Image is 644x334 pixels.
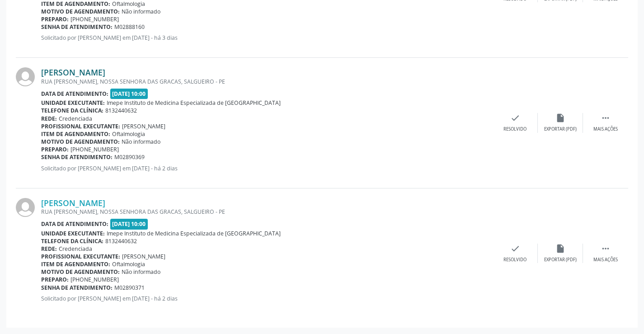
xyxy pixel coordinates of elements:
[122,138,160,146] span: Não informado
[510,244,520,254] i: check
[105,107,137,114] span: 8132440632
[41,153,113,161] b: Senha de atendimento:
[41,208,493,216] div: RUA [PERSON_NAME], NOSSA SENHORA DAS GRACAS, SALGUEIRO - PE
[41,99,105,107] b: Unidade executante:
[41,15,69,23] b: Preparo:
[59,245,92,253] span: Credenciada
[41,260,110,268] b: Item de agendamento:
[41,138,120,146] b: Motivo de agendamento:
[41,198,105,208] a: [PERSON_NAME]
[107,99,281,107] span: Imepe Instituto de Medicina Especializada de [GEOGRAPHIC_DATA]
[41,34,493,42] p: Solicitado por [PERSON_NAME] em [DATE] - há 3 dias
[593,257,618,263] div: Mais ações
[59,115,92,122] span: Credenciada
[112,260,145,268] span: Oftalmologia
[41,122,120,130] b: Profissional executante:
[41,165,493,172] p: Solicitado por [PERSON_NAME] em [DATE] - há 2 dias
[41,107,103,114] b: Telefone da clínica:
[41,90,108,98] b: Data de atendimento:
[71,276,119,283] span: [PHONE_NUMBER]
[510,113,520,123] i: check
[41,268,120,276] b: Motivo de agendamento:
[41,253,120,260] b: Profissional executante:
[41,146,69,153] b: Preparo:
[110,219,148,229] span: [DATE] 10:00
[110,89,148,99] span: [DATE] 10:00
[41,295,493,302] p: Solicitado por [PERSON_NAME] em [DATE] - há 2 dias
[601,244,611,254] i: 
[107,230,281,237] span: Imepe Instituto de Medicina Especializada de [GEOGRAPHIC_DATA]
[41,245,57,253] b: Rede:
[503,257,526,263] div: Resolvido
[544,126,577,132] div: Exportar (PDF)
[114,153,145,161] span: M02890369
[41,284,113,292] b: Senha de atendimento:
[105,237,137,245] span: 8132440632
[555,244,565,254] i: insert_drive_file
[41,276,69,283] b: Preparo:
[41,78,493,85] div: RUA [PERSON_NAME], NOSSA SENHORA DAS GRACAS, SALGUEIRO - PE
[503,126,526,132] div: Resolvido
[122,8,160,15] span: Não informado
[41,130,110,138] b: Item de agendamento:
[114,284,145,292] span: M02890371
[122,122,165,130] span: [PERSON_NAME]
[41,220,108,228] b: Data de atendimento:
[122,268,160,276] span: Não informado
[544,257,577,263] div: Exportar (PDF)
[41,23,113,31] b: Senha de atendimento:
[71,146,119,153] span: [PHONE_NUMBER]
[71,15,119,23] span: [PHONE_NUMBER]
[41,8,120,15] b: Motivo de agendamento:
[41,230,105,237] b: Unidade executante:
[114,23,145,31] span: M02888160
[601,113,611,123] i: 
[555,113,565,123] i: insert_drive_file
[593,126,618,132] div: Mais ações
[16,67,35,86] img: img
[122,253,165,260] span: [PERSON_NAME]
[112,130,145,138] span: Oftalmologia
[41,115,57,122] b: Rede:
[41,237,103,245] b: Telefone da clínica:
[16,198,35,217] img: img
[41,67,105,77] a: [PERSON_NAME]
